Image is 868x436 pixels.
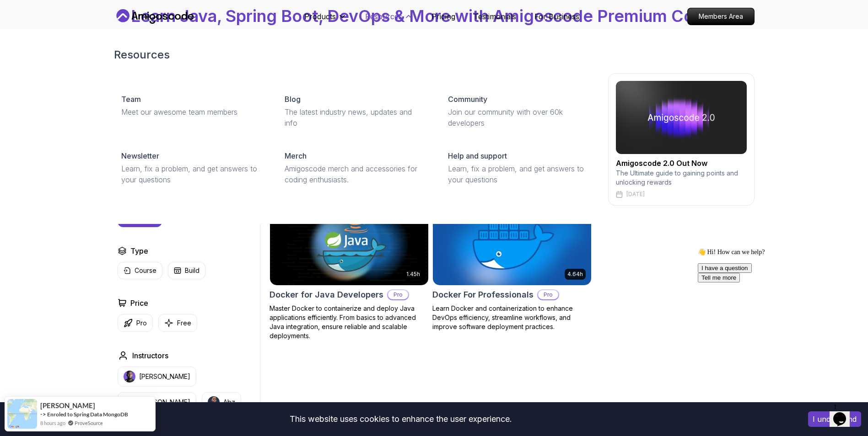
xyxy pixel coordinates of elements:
[121,106,263,117] p: Meet our awesome team members
[474,11,516,22] a: Testimonials
[75,419,103,427] a: ProveSource
[616,169,747,187] p: The Ultimate guide to gaining points and unlocking rewards
[168,262,205,279] button: Build
[448,150,507,161] p: Help and support
[448,163,589,185] p: Learn, fix a problem, and get answers to your questions
[830,399,859,427] iframe: chat widget
[304,11,347,29] button: Products
[47,411,128,418] a: Enroled to Spring Data MongoDB
[223,398,235,407] p: Abz
[40,402,95,409] span: [PERSON_NAME]
[118,392,196,412] button: instructor img[PERSON_NAME]
[4,28,46,38] button: Tell me more
[130,245,148,256] h2: Type
[285,150,307,161] p: Merch
[7,399,37,429] img: provesource social proof notification image
[4,19,58,28] button: I have a question
[432,304,592,331] p: Learn Docker and containerization to enhance DevOps efficiency, streamline workflows, and improve...
[616,81,747,154] img: amigoscode 2.0
[388,290,408,299] p: Pro
[121,94,141,105] p: Team
[277,86,433,136] a: BlogThe latest industry news, updates and info
[270,304,429,340] p: Master Docker to containerize and deploy Java applications efficiently. From basics to advanced J...
[185,266,199,275] p: Build
[4,4,70,11] span: 👋 Hi! How can we help?
[40,419,65,427] span: 8 hours ago
[132,350,168,361] h2: Instructors
[365,11,402,22] p: Resources
[285,163,426,185] p: Amigoscode merch and accessories for coding enthusiasts.
[270,288,383,301] h2: Docker for Java Developers
[139,372,190,381] p: [PERSON_NAME]
[118,314,153,332] button: Pro
[270,197,428,285] img: Docker for Java Developers card
[40,410,46,418] span: ->
[688,8,754,25] p: Members Area
[448,106,589,128] p: Join our community with over 60k developers
[304,11,336,22] p: Products
[432,288,534,301] h2: Docker For Professionals
[608,73,755,206] a: amigoscode 2.0Amigoscode 2.0 Out NowThe Ultimate guide to gaining points and unlocking rewards[DATE]
[626,191,645,198] p: [DATE]
[694,245,859,395] iframe: chat widget
[431,11,455,22] a: Pricing
[365,11,413,29] button: Resources
[135,266,156,275] p: Course
[270,196,429,340] a: Docker for Java Developers card1.45hDocker for Java DevelopersProMaster Docker to containerize an...
[538,290,558,299] p: Pro
[4,4,168,38] div: 👋 Hi! How can we help?I have a questionTell me more
[208,396,220,408] img: instructor img
[432,196,592,331] a: Docker For Professionals card4.64hDocker For ProfessionalsProLearn Docker and containerization to...
[687,8,755,25] a: Members Area
[124,371,135,383] img: instructor img
[136,319,147,328] p: Pro
[433,197,591,285] img: Docker For Professionals card
[121,150,159,161] p: Newsletter
[114,86,270,125] a: TeamMeet our awesome team members
[158,314,197,332] button: Free
[177,319,191,328] p: Free
[567,271,583,278] p: 4.64h
[202,392,241,412] button: instructor imgAbz
[441,143,597,192] a: Help and supportLearn, fix a problem, and get answers to your questions
[285,106,426,128] p: The latest industry news, updates and info
[277,143,433,192] a: MerchAmigoscode merch and accessories for coding enthusiasts.
[406,271,420,278] p: 1.45h
[118,262,162,279] button: Course
[448,94,487,105] p: Community
[130,298,148,308] h2: Price
[285,94,301,105] p: Blog
[118,367,196,387] button: instructor img[PERSON_NAME]
[121,163,263,185] p: Learn, fix a problem, and get answers to your questions
[139,398,190,407] p: [PERSON_NAME]
[534,11,579,22] a: For Business
[616,158,747,169] h2: Amigoscode 2.0 Out Now
[114,48,755,62] h2: Resources
[441,86,597,136] a: CommunityJoin our community with over 60k developers
[7,409,794,429] div: This website uses cookies to enhance the user experience.
[808,411,861,427] button: Accept cookies
[114,143,270,192] a: NewsletterLearn, fix a problem, and get answers to your questions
